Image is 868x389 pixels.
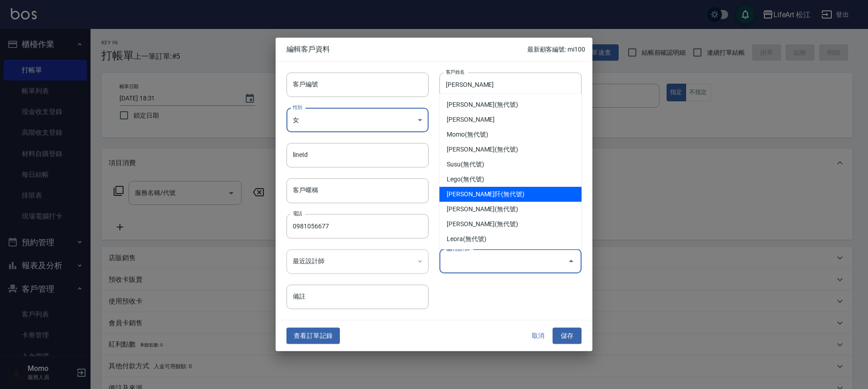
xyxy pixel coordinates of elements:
li: Momo(無代號) [439,127,582,142]
li: [PERSON_NAME]阡(無代號) [439,187,582,202]
label: 偏好設計師 [446,245,469,252]
button: 查看訂單記錄 [286,327,340,344]
li: [PERSON_NAME](無代號) [439,202,582,217]
button: Close [564,254,578,269]
li: Ailleen(無代號) [439,247,582,261]
label: 客戶姓名 [446,68,465,75]
li: Leora(無代號) [439,232,582,247]
li: Susu(無代號) [439,157,582,172]
span: 編輯客戶資料 [286,45,527,54]
div: 女 [286,108,429,132]
label: 性別 [293,104,302,110]
button: 取消 [524,327,553,344]
li: [PERSON_NAME](無代號) [439,97,582,112]
li: Lego(無代號) [439,172,582,187]
label: 電話 [293,210,302,217]
button: 儲存 [553,327,582,344]
li: [PERSON_NAME] [439,112,582,127]
p: 最新顧客編號: mi100 [527,45,585,54]
li: [PERSON_NAME](無代號) [439,142,582,157]
li: [PERSON_NAME](無代號) [439,217,582,232]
